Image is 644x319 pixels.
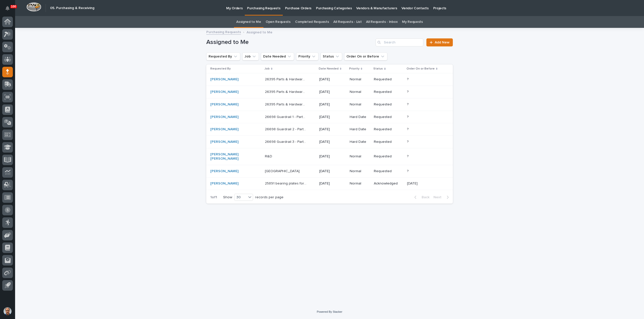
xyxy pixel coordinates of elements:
[266,16,291,28] a: Open Requests
[374,154,403,159] p: Requested
[350,102,370,107] p: Normal
[206,165,453,177] tr: [PERSON_NAME] [GEOGRAPHIC_DATA][GEOGRAPHIC_DATA] [DATE]NormalRequested??
[206,73,453,86] tr: [PERSON_NAME] 26395 Parts & Hardware for End Stops26395 Parts & Hardware for End Stops [DATE]Norm...
[407,168,410,173] p: ?
[366,16,397,28] a: All Requests - Inbox
[236,16,261,28] a: Assigned to Me
[206,111,453,123] tr: [PERSON_NAME] 26698 Guardrail 1 - Parts & Hardware26698 Guardrail 1 - Parts & Hardware [DATE]Hard...
[265,180,308,186] p: 25891 bearing plates for masonry wall
[6,6,13,14] div: Notifications100
[374,181,403,186] p: Acknowledged
[210,152,252,161] a: [PERSON_NAME] [PERSON_NAME]
[319,169,346,173] p: [DATE]
[433,196,445,199] span: Next
[210,66,231,72] p: Requested By
[319,127,346,132] p: [DATE]
[206,136,453,148] tr: [PERSON_NAME] 26698 Guardrail 3 - Parts & Hardware26698 Guardrail 3 - Parts & Hardware [DATE]Hard...
[11,5,16,8] p: 100
[350,169,370,173] p: Normal
[319,154,346,159] p: [DATE]
[407,139,410,144] p: ?
[407,76,410,82] p: ?
[319,90,346,94] p: [DATE]
[373,66,383,72] p: Status
[407,114,410,119] p: ?
[261,52,294,60] button: Date Needed
[210,77,238,82] a: [PERSON_NAME]
[374,77,403,82] p: Requested
[407,153,410,159] p: ?
[419,196,429,199] span: Back
[407,66,435,72] p: Order On or Before
[265,139,308,144] p: 26698 Guardrail 3 - Parts & Hardware
[206,98,453,111] tr: [PERSON_NAME] 26395 Parts & Hardware for End Trucks26395 Parts & Hardware for End Trucks [DATE]No...
[319,115,346,119] p: [DATE]
[50,6,94,10] h2: 05. Purchasing & Receiving
[206,29,241,35] a: Purchasing Requests
[206,123,453,136] tr: [PERSON_NAME] 26698 Guardrail 2 - Parts & Hardware26698 Guardrail 2 - Parts & Hardware [DATE]Hard...
[319,77,346,82] p: [DATE]
[242,52,259,60] button: Job
[317,310,342,313] a: Powered By Stacker
[410,195,431,200] button: Back
[376,38,423,46] input: Search
[350,77,370,82] p: Normal
[265,168,301,173] p: [GEOGRAPHIC_DATA]
[350,115,370,119] p: Hard Date
[402,16,423,28] a: My Requests
[319,102,346,107] p: [DATE]
[210,102,238,107] a: [PERSON_NAME]
[374,102,403,107] p: Requested
[210,127,238,132] a: [PERSON_NAME]
[319,181,346,186] p: [DATE]
[206,52,240,60] button: Requested By
[333,16,361,28] a: All Requests - List
[320,52,342,60] button: Status
[265,76,308,82] p: 26395 Parts & Hardware for End Stops
[210,115,238,119] a: [PERSON_NAME]
[2,306,13,316] button: users-avatar
[265,89,308,94] p: 26395 Parts & Hardware for Electrotrack
[234,195,247,200] div: 30
[426,38,453,46] a: Add New
[374,169,403,173] p: Requested
[319,140,346,144] p: [DATE]
[265,153,273,159] p: R&D
[374,115,403,119] p: Requested
[2,3,13,14] button: Notifications
[350,154,370,159] p: Normal
[374,140,403,144] p: Requested
[295,16,329,28] a: Completed Requests
[210,169,238,173] a: [PERSON_NAME]
[265,126,308,132] p: 26698 Guardrail 2 - Parts & Hardware
[407,180,419,186] p: [DATE]
[407,126,410,132] p: ?
[206,39,374,46] h1: Assigned to Me
[206,148,453,165] tr: [PERSON_NAME] [PERSON_NAME] R&DR&D [DATE]NormalRequested??
[265,114,308,119] p: 26698 Guardrail 1 - Parts & Hardware
[223,195,232,200] p: Show
[431,195,453,200] button: Next
[319,66,339,72] p: Date Needed
[407,89,410,94] p: ?
[210,90,238,94] a: [PERSON_NAME]
[206,177,453,190] tr: [PERSON_NAME] 25891 bearing plates for masonry wall25891 bearing plates for masonry wall [DATE]No...
[264,66,270,72] p: Job
[349,66,359,72] p: Priority
[206,191,221,204] p: 1 of 1
[435,41,450,44] span: Add New
[265,101,308,107] p: 26395 Parts & Hardware for End Trucks
[350,140,370,144] p: Hard Date
[350,127,370,132] p: Hard Date
[344,52,387,60] button: Order On or Before
[206,86,453,98] tr: [PERSON_NAME] 26395 Parts & Hardware for Electrotrack26395 Parts & Hardware for Electrotrack [DAT...
[350,90,370,94] p: Normal
[247,29,272,35] p: Assigned to Me
[350,181,370,186] p: Normal
[296,52,318,60] button: Priority
[26,2,41,12] img: Workspace Logo
[255,195,284,200] p: records per page
[210,181,238,186] a: [PERSON_NAME]
[374,90,403,94] p: Requested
